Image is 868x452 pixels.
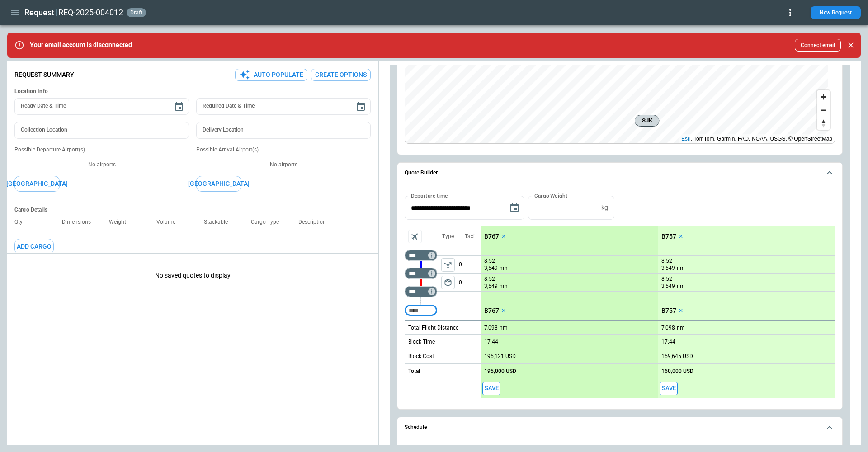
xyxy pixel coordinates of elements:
p: Your email account is disconnected [30,41,132,49]
p: nm [677,264,685,272]
p: B767 [484,307,499,315]
p: 195,121 USD [484,353,516,360]
span: Type of sector [441,276,455,289]
p: No saved quotes to display [7,257,378,294]
p: Stackable [204,219,235,226]
p: 7,098 [661,325,675,331]
p: Total Flight Distance [408,324,458,332]
div: , TomTom, Garmin, FAO, NOAA, USGS, © OpenStreetMap [681,134,832,143]
p: 8:52 [484,258,495,264]
button: Choose date, selected date is Oct 7, 2025 [505,199,524,217]
button: New Request [811,6,861,19]
h2: REQ-2025-004012 [58,7,123,18]
p: 17:44 [661,339,675,345]
canvas: Map [405,9,828,143]
span: Type of sector [441,258,455,272]
p: nm [500,282,508,290]
button: Save [482,382,500,395]
p: B757 [661,307,676,315]
button: Connect email [795,39,841,52]
button: Zoom out [817,104,830,117]
button: [GEOGRAPHIC_DATA] [14,176,60,192]
p: Block Time [408,338,435,346]
p: Description [298,219,333,226]
a: Esri [681,136,691,142]
span: draft [128,9,144,16]
p: 17:44 [484,339,498,345]
p: 8:52 [661,258,672,264]
p: Volume [156,219,183,226]
p: nm [500,324,508,332]
p: 159,645 USD [661,353,693,360]
p: nm [677,282,685,290]
span: Save this aircraft quote and copy details to clipboard [482,382,500,395]
button: Auto Populate [235,69,307,81]
button: Close [844,39,857,52]
div: Too short [405,305,437,316]
p: 3,549 [661,282,675,290]
button: [GEOGRAPHIC_DATA] [196,176,241,192]
p: Taxi [465,233,475,240]
p: 160,000 USD [661,368,693,375]
button: Choose date [352,98,370,116]
p: No airports [14,161,189,169]
p: 3,549 [484,264,498,272]
p: 195,000 USD [484,368,516,375]
p: 3,549 [484,282,498,290]
button: Create Options [311,69,371,81]
p: Request Summary [14,71,74,79]
h6: Cargo Details [14,207,371,213]
p: 0 [459,256,481,273]
button: Schedule [405,417,835,438]
div: Not found [405,250,437,261]
label: Cargo Weight [534,192,567,199]
p: B757 [661,233,676,240]
p: No airports [196,161,371,169]
p: 8:52 [661,276,672,282]
button: left aligned [441,258,455,272]
p: nm [500,264,508,272]
button: left aligned [441,276,455,289]
p: Qty [14,219,30,226]
h6: Schedule [405,424,427,430]
p: Cargo Type [251,219,286,226]
h6: Quote Builder [405,170,438,176]
button: Add Cargo [14,239,54,254]
span: package_2 [443,278,453,287]
button: Choose date [170,98,188,116]
p: Type [442,233,454,240]
div: dismiss [844,35,857,55]
p: 7,098 [484,325,498,331]
span: Save this aircraft quote and copy details to clipboard [660,382,678,395]
div: Quote Builder [405,196,835,398]
span: Aircraft selection [408,230,422,243]
p: nm [677,324,685,332]
span: SJK [639,116,656,125]
p: B767 [484,233,499,240]
p: 3,549 [661,264,675,272]
div: scrollable content [481,226,835,398]
h1: Request [24,7,54,18]
button: Quote Builder [405,163,835,184]
p: 8:52 [484,276,495,282]
p: Block Cost [408,353,434,360]
label: Departure time [411,192,448,199]
p: kg [601,204,608,212]
button: Reset bearing to north [817,117,830,130]
h6: Total [408,368,420,374]
button: Save [660,382,678,395]
div: Too short [405,286,437,297]
div: Too short [405,268,437,279]
p: Possible Arrival Airport(s) [196,146,371,154]
p: Weight [109,219,133,226]
p: Possible Departure Airport(s) [14,146,189,154]
button: Zoom in [817,90,830,104]
p: 0 [459,274,481,291]
p: Dimensions [62,219,98,226]
h6: Location Info [14,88,371,95]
